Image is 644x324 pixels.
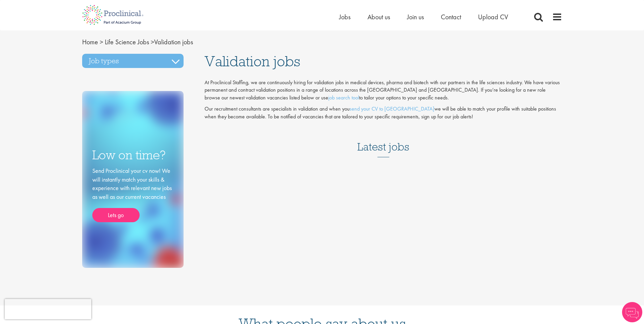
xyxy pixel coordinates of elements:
[82,54,184,68] h3: Job types
[92,166,173,222] div: Send Proclinical your cv now! We will instantly match your skills & experience with relevant new ...
[478,13,508,21] a: Upload CV
[622,302,642,322] img: Chatbot
[82,38,98,46] a: breadcrumb link to Home
[105,38,149,46] a: breadcrumb link to Life Science Jobs
[205,79,562,102] p: At Proclinical Staffing, we are continuously hiring for validation jobs in medical devices, pharm...
[151,38,154,46] span: >
[328,94,359,101] a: job search tool
[357,124,409,157] h3: Latest jobs
[100,38,103,46] span: >
[92,148,173,162] h3: Low on time?
[82,38,193,46] span: Validation jobs
[339,13,351,21] a: Jobs
[5,299,91,319] iframe: reCAPTCHA
[367,13,390,21] a: About us
[441,13,461,21] a: Contact
[92,208,140,222] a: Lets go
[350,105,434,112] a: send your CV to [GEOGRAPHIC_DATA]
[205,52,300,70] span: Validation jobs
[407,13,424,21] a: Join us
[205,105,562,121] p: Our recruitment consultants are specialists in validation and when you we will be able to match y...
